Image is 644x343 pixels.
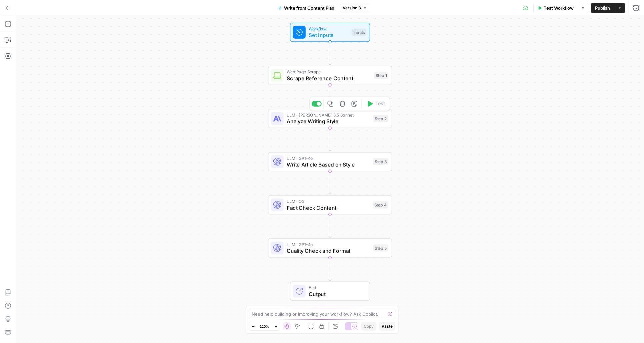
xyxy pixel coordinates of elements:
button: Copy [361,322,376,331]
div: Web Page ScrapeScrape Reference ContentStep 1 [268,66,392,85]
span: Workflow [309,25,348,32]
span: Scrape Reference Content [287,74,371,82]
span: End [309,284,363,291]
div: LLM · GPT-4oWrite Article Based on StyleStep 3 [268,152,392,171]
g: Edge from step_3 to step_4 [329,171,331,194]
button: Paste [379,322,395,331]
span: 120% [260,324,269,329]
div: WorkflowSet InputsInputs [268,23,392,42]
div: Step 4 [373,201,388,208]
span: Quality Check and Format [287,247,370,255]
g: Edge from step_4 to step_5 [329,214,331,238]
div: Inputs [352,29,366,36]
span: Test [375,100,385,108]
span: LLM · GPT-4o [287,241,370,247]
div: Step 3 [373,158,389,166]
div: Step 5 [373,244,389,252]
div: Step 1 [374,72,388,79]
span: Set Inputs [309,31,348,39]
span: Fact Check Content [287,204,369,212]
span: Copy [364,323,374,329]
div: Step 2 [373,115,389,122]
span: LLM · GPT-4o [287,155,370,161]
button: Version 3 [340,4,370,12]
span: Analyze Writing Style [287,117,370,125]
g: Edge from start to step_1 [329,42,331,65]
span: LLM · [PERSON_NAME] 3.5 Sonnet [287,112,370,118]
span: Version 3 [343,5,361,11]
g: Edge from step_5 to end [329,258,331,281]
span: Publish [595,5,610,11]
g: Edge from step_2 to step_3 [329,128,331,152]
span: Output [309,290,363,298]
span: Web Page Scrape [287,69,371,75]
button: Test [363,99,388,109]
button: Write from Content Plan [274,3,338,13]
span: Write from Content Plan [284,5,334,11]
div: LLM · GPT-4oQuality Check and FormatStep 5 [268,238,392,258]
div: EndOutput [268,282,392,301]
span: Write Article Based on Style [287,161,370,169]
span: LLM · O3 [287,198,369,204]
span: Test Workflow [544,5,574,11]
span: Paste [382,323,393,329]
button: Test Workflow [533,3,578,13]
button: Publish [591,3,614,13]
div: LLM · [PERSON_NAME] 3.5 SonnetAnalyze Writing StyleStep 2Test [268,109,392,128]
div: LLM · O3Fact Check ContentStep 4 [268,195,392,214]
